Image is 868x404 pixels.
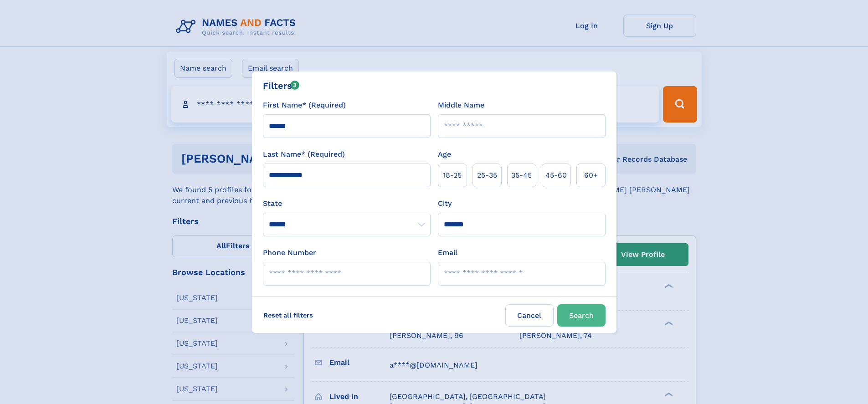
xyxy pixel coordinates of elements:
span: 45‑60 [545,170,567,181]
label: Age [438,149,451,160]
label: Cancel [505,304,554,327]
span: 25‑35 [477,170,497,181]
label: Email [438,247,457,258]
label: Last Name* (Required) [263,149,345,160]
label: State [263,198,431,209]
label: First Name* (Required) [263,100,346,111]
label: City [438,198,452,209]
span: 35‑45 [511,170,532,181]
div: Filters [263,79,300,92]
label: Middle Name [438,100,484,111]
span: 60+ [584,170,598,181]
label: Phone Number [263,247,316,258]
span: 18‑25 [443,170,462,181]
label: Reset all filters [257,304,319,326]
button: Search [557,304,606,327]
